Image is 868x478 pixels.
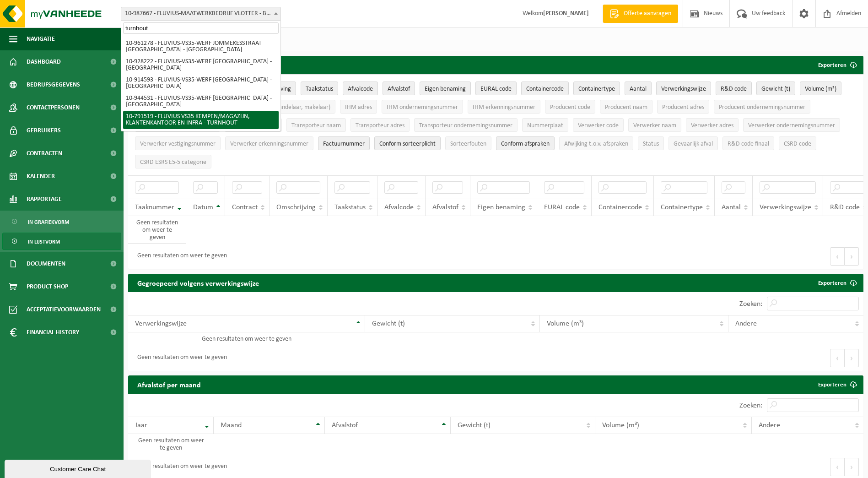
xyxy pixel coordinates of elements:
button: Volume (m³)Volume (m³): Activate to sort [800,81,841,95]
span: Aantal [630,86,647,92]
strong: [PERSON_NAME] [543,10,589,17]
span: EURAL code [544,204,580,211]
span: Containertype [661,204,703,211]
button: SorteerfoutenSorteerfouten: Activate to sort [445,136,491,150]
h2: Gegroepeerd volgens verwerkingswijze [128,274,268,292]
li: 10-961278 - FLUVIUS-VS35-WERF JOMMEKESSTRAAT [GEOGRAPHIC_DATA] - [GEOGRAPHIC_DATA] [123,38,279,56]
button: Previous [830,247,845,266]
span: In grafiekvorm [28,213,69,231]
span: Producent adres [662,104,704,111]
span: Verwerker naam [633,122,676,129]
span: Kalender [27,165,55,188]
span: R&D code [830,204,860,211]
span: Conform sorteerplicht [379,141,436,147]
a: Exporteren [811,274,863,292]
button: Producent adresProducent adres: Activate to sort [657,100,709,114]
span: Gewicht (t) [761,86,790,92]
span: Datum [193,204,213,211]
span: 10-987667 - FLUVIUS-MAATWERKBEDRIJF VLOTTER - BOOM [121,7,281,21]
button: Producent naamProducent naam: Activate to sort [600,100,652,114]
button: Transporteur ondernemingsnummerTransporteur ondernemingsnummer : Activate to sort [414,118,518,132]
button: IHM ondernemingsnummerIHM ondernemingsnummer: Activate to sort [382,100,463,114]
button: R&D codeR&amp;D code: Activate to sort [716,81,752,95]
span: Afvalstof [388,86,410,92]
span: Producent code [550,104,590,111]
button: Verwerker naamVerwerker naam: Activate to sort [628,118,681,132]
button: R&D code finaalR&amp;D code finaal: Activate to sort [722,136,774,150]
span: IHM erkenningsnummer [473,104,535,111]
button: Previous [830,349,845,367]
span: Omschrijving [276,204,316,211]
span: Jaar [135,422,147,429]
button: Producent ondernemingsnummerProducent ondernemingsnummer: Activate to sort [714,100,810,114]
div: Geen resultaten om weer te geven [133,350,227,366]
span: Taakstatus [334,204,366,211]
span: Afvalcode [384,204,414,211]
button: Verwerker adresVerwerker adres: Activate to sort [686,118,739,132]
span: Verwerker vestigingsnummer [140,141,216,147]
button: IHM adresIHM adres: Activate to sort [340,100,377,114]
span: Containertype [578,86,615,92]
button: FactuurnummerFactuurnummer: Activate to sort [318,136,370,150]
span: Eigen benaming [425,86,466,92]
span: Afvalcode [348,86,373,92]
div: Geen resultaten om weer te geven [133,459,227,475]
span: Taaknummer [135,204,174,211]
button: IHM erkenningsnummerIHM erkenningsnummer: Activate to sort [468,100,540,114]
button: Eigen benamingEigen benaming: Activate to sort [420,81,471,95]
span: Financial History [27,321,79,344]
button: Previous [830,458,845,476]
a: Offerte aanvragen [603,5,678,23]
span: Offerte aanvragen [621,9,674,18]
span: Sorteerfouten [450,141,486,147]
button: Next [845,458,859,476]
span: Taakstatus [306,86,333,92]
span: Eigen benaming [477,204,525,211]
span: Verwerker ondernemingsnummer [748,122,835,129]
div: Geen resultaten om weer te geven [133,248,227,265]
button: Transporteur adresTransporteur adres: Activate to sort [350,118,410,132]
span: Afvalstof [432,204,458,211]
td: Geen resultaten om weer te geven [128,216,186,244]
span: Containercode [598,204,642,211]
li: 10-928222 - FLUVIUS-VS35-WERF [GEOGRAPHIC_DATA] - [GEOGRAPHIC_DATA] [123,56,279,74]
button: Next [845,247,859,266]
a: In grafiekvorm [2,213,121,230]
button: AfvalstofAfvalstof: Activate to sort [383,81,415,95]
span: Maand [221,422,242,429]
span: Conform afspraken [501,141,550,147]
span: R&D code finaal [728,141,769,147]
button: Conform sorteerplicht : Activate to sort [374,136,441,150]
span: Gewicht (t) [458,422,491,429]
button: Exporteren [811,56,863,74]
button: Next [845,349,859,367]
button: Gevaarlijk afval : Activate to sort [669,136,718,150]
button: NummerplaatNummerplaat: Activate to sort [522,118,568,132]
span: Transporteur adres [356,122,404,129]
span: Acceptatievoorwaarden [27,298,101,321]
span: Volume (m³) [547,320,584,327]
span: Product Shop [27,275,68,298]
span: Transporteur naam [291,122,341,129]
span: EURAL code [480,86,512,92]
button: Producent codeProducent code: Activate to sort [545,100,595,114]
button: StatusStatus: Activate to sort [638,136,664,150]
span: Containercode [526,86,564,92]
span: 10-987667 - FLUVIUS-MAATWERKBEDRIJF VLOTTER - BOOM [121,7,280,20]
h2: Afvalstof per maand [128,375,210,393]
span: Dashboard [27,50,61,73]
li: 10-914593 - FLUVIUS-VS35-WERF [GEOGRAPHIC_DATA] - [GEOGRAPHIC_DATA] [123,74,279,92]
button: Conform afspraken : Activate to sort [496,136,555,150]
button: Verwerker ondernemingsnummerVerwerker ondernemingsnummer: Activate to sort [743,118,840,132]
span: Verwerkingswijze [760,204,811,211]
button: Verwerker codeVerwerker code: Activate to sort [573,118,624,132]
span: R&D code [721,86,747,92]
button: TaakstatusTaakstatus: Activate to sort [301,81,338,95]
span: Andere [735,320,757,327]
span: CSRD code [784,141,811,147]
button: ContainercodeContainercode: Activate to sort [521,81,569,95]
span: Andere [759,422,780,429]
span: Volume (m³) [805,86,836,92]
button: CSRD codeCSRD code: Activate to sort [779,136,816,150]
